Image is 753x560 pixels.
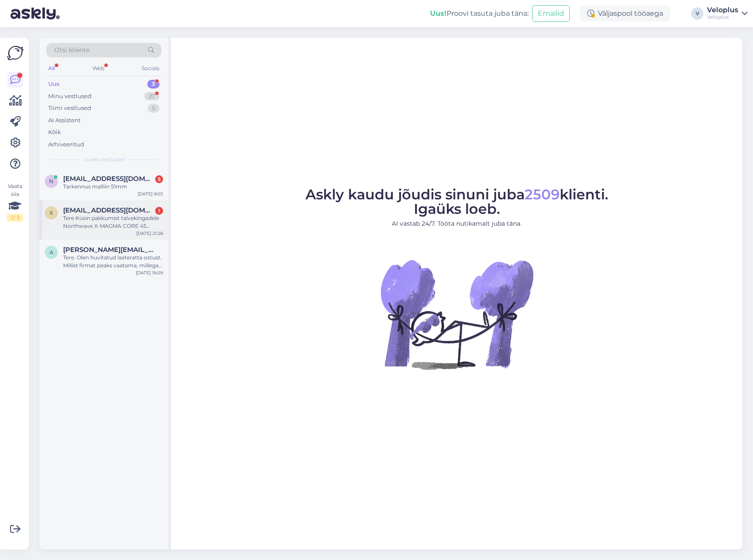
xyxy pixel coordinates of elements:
div: [DATE] 16:09 [136,269,163,276]
div: Tere Küsin pakkumist talvekingadele Northwave X-MAGMA CORE 45 suurus [63,214,163,230]
div: Socials [140,63,161,74]
div: Proovi tasuta juba täna: [430,8,529,19]
div: Veloplus [707,14,738,21]
div: V [691,7,703,20]
div: Veloplus [707,7,738,14]
span: n [49,178,53,184]
div: Tere. Olen huvitatud lasteratta ostust. Millist firmat peaks vaatama, millega võistlustel suurem ... [63,254,163,269]
span: niclas.krakstrom@gmail.com [63,175,154,183]
div: AI Assistent [48,116,81,125]
span: 2509 [525,186,560,203]
span: Otsi kliente [54,46,89,55]
span: x [50,209,53,216]
div: Vaata siia [7,182,23,222]
div: Uus [48,80,60,89]
div: Minu vestlused [48,92,92,101]
div: All [46,63,57,74]
span: anna@gmail.com [63,246,154,254]
b: Uus! [430,9,447,18]
div: Väljaspool tööaega [580,6,670,21]
div: Tiimi vestlused [48,104,91,113]
div: [DATE] 9:05 [138,191,163,197]
div: [DATE] 21:26 [136,230,163,237]
div: 2 / 3 [7,214,23,222]
div: 3 [147,80,160,89]
span: a [50,249,53,255]
div: Tarkennus malliin 51mm [63,183,163,191]
span: Uued vestlused [84,156,124,163]
div: 1 [155,207,163,215]
a: VeloplusVeloplus [707,7,748,21]
img: No Chat active [378,235,536,393]
div: 5 [155,175,163,183]
img: Askly Logo [7,45,24,61]
div: Web [91,63,106,74]
div: 27 [144,92,160,101]
button: Emailid [532,5,570,22]
div: 5 [148,104,160,113]
div: Arhiveeritud [48,140,84,149]
div: Kõik [48,128,61,137]
p: AI vastab 24/7. Tööta nutikamalt juba täna. [305,219,608,228]
span: Askly kaudu jõudis sinuni juba klienti. Igaüks loeb. [305,186,608,217]
span: xzip82@gmail.com [63,206,154,214]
